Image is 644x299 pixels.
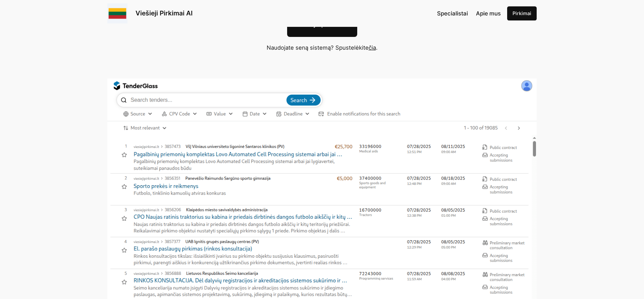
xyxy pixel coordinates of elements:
[437,10,468,17] span: Specialistai
[369,44,376,51] a: čia
[437,9,468,18] a: Specialistai
[507,6,537,20] a: Pirkimai
[107,3,127,23] img: Viešieji pirkimai logo
[476,9,501,18] a: Apie mus
[136,9,193,17] a: Viešieji Pirkimai AI
[218,43,426,52] p: Naudojate seną sistemą? Spustelėkite .
[437,9,501,18] nav: Navigation
[476,10,501,17] span: Apie mus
